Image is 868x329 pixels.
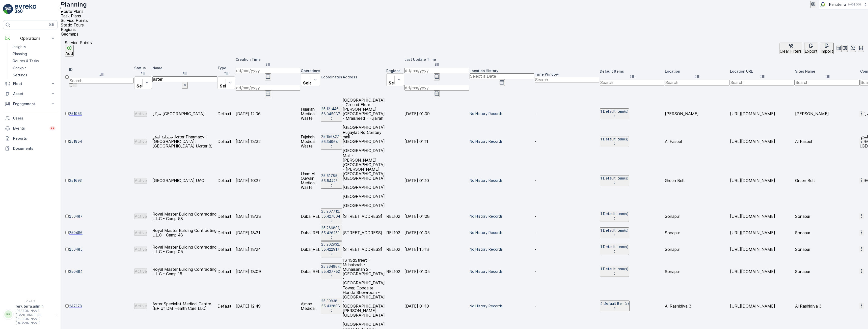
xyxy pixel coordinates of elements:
[386,241,404,257] td: REL102
[218,153,235,208] td: Default
[600,109,629,114] p: 1 Default Item(s)
[13,36,47,41] p: Operations
[600,176,629,181] p: 1 Default Item(s)
[236,153,300,208] td: [DATE] 10:37
[236,68,300,73] input: dd/mm/yyyy
[535,72,599,77] p: Time Window
[3,143,58,154] a: Documents
[15,4,36,14] img: logo_light-DOdMpM7g.png
[535,225,599,241] td: -
[69,247,134,252] a: 250485
[65,40,92,45] p: Service Points
[600,266,629,277] button: 1 Default Item(s)
[218,98,235,130] td: Default
[135,178,147,183] p: Active
[600,266,629,272] p: 1 Default Item(s)
[600,175,629,186] button: 1 Default Item(s)
[236,286,300,326] td: [DATE] 12:49
[61,22,84,27] span: Static Tours
[795,208,860,224] td: Sonapur
[343,153,386,208] td: Mall - [PERSON_NAME][GEOGRAPHIC_DATA] - [PERSON_NAME][GEOGRAPHIC_DATA] [GEOGRAPHIC_DATA] - [GEOGR...
[730,286,795,326] td: [URL][DOMAIN_NAME]
[301,241,320,257] td: Dubai REL
[321,264,342,274] p: 25.264864, 55.427752
[600,228,629,233] p: 1 Default Item(s)
[535,130,599,153] td: -
[795,241,860,257] td: Sonapur
[343,130,386,153] td: Rugaylat Rd Century mall - [GEOGRAPHIC_DATA] - [GEOGRAPHIC_DATA]
[13,51,27,56] p: Planning
[404,57,469,62] p: Last Update Time
[236,208,300,224] td: [DATE] 18:38
[535,98,599,130] td: -
[779,43,802,54] button: Clear Filters
[236,85,300,91] input: dd/mm/yyyy
[61,32,78,37] span: Geomaps
[152,153,217,208] td: [GEOGRAPHIC_DATA] UAQ
[321,263,342,279] button: 25.264864, 55.427752
[470,178,534,183] p: No History Records
[386,68,404,73] p: Regions
[13,126,46,131] p: Events
[600,211,629,222] button: 1 Default Item(s)
[134,303,147,309] button: Active
[135,111,147,116] p: Active
[152,208,217,224] td: Royal Master Building Contracting L.L.C - Camp 58
[11,43,58,50] a: Insights
[11,72,58,79] a: Settings
[321,225,342,241] button: 25.266801, 55.426253
[69,304,134,309] a: 247178
[13,58,39,64] p: Routes & Tasks
[61,27,76,32] span: Regions
[69,67,134,72] p: ID
[730,225,795,241] td: [URL][DOMAIN_NAME]
[470,73,534,79] input: Select a Date
[343,241,386,257] td: [STREET_ADDRESS]
[303,81,316,85] p: Select
[135,230,147,235] p: Active
[61,13,81,18] span: Task Plans
[152,98,217,130] td: مركز [GEOGRAPHIC_DATA]
[301,208,320,224] td: Dubai REL
[404,241,469,257] td: [DATE] 15:13
[321,134,342,149] button: 25.156827, 56.34964
[386,208,404,224] td: REL102
[152,241,217,257] td: Royal Master Building Contracting L.L.C - Camp 05
[470,304,534,309] p: No History Records
[600,108,629,119] button: 1 Default Item(s)
[134,139,147,144] button: Active
[218,258,235,285] td: Default
[795,153,860,208] td: Green Belt
[218,286,235,326] td: Default
[301,130,320,153] td: Fujairah Medical Waste
[69,111,134,116] a: 251953
[665,80,729,85] input: Search
[301,153,320,208] td: Umm Al Quwain Medical Waste
[218,66,235,71] p: Type
[218,130,235,153] td: Default
[665,153,729,208] td: Green Belt
[11,65,58,72] a: Cockpit
[134,247,147,252] button: Active
[600,244,629,249] p: 1 Default Item(s)
[152,258,217,285] td: Royal Master Building Contracting L.L.C - Camp 15
[69,178,134,183] span: 251693
[218,225,235,241] td: Default
[600,301,629,306] p: 4 Default Item(s)
[470,230,534,235] p: No History Records
[69,214,134,219] a: 250487
[69,139,134,144] a: 251854
[301,98,320,130] td: Fujairah Medical Waste
[321,241,342,257] button: 25.262932, 55.422917
[343,75,386,80] p: Address
[404,85,469,91] input: dd/mm/yyyy
[665,286,729,326] td: Al Rashidiya 3
[321,173,342,183] p: 25.51785, 55.54423
[470,214,534,219] p: No History Records
[819,2,827,7] img: Screenshot_2024-07-26_at_13.33.01.png
[301,286,320,326] td: Ajman Medical
[343,208,386,224] td: [STREET_ADDRESS]
[600,244,629,255] button: 1 Default Item(s)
